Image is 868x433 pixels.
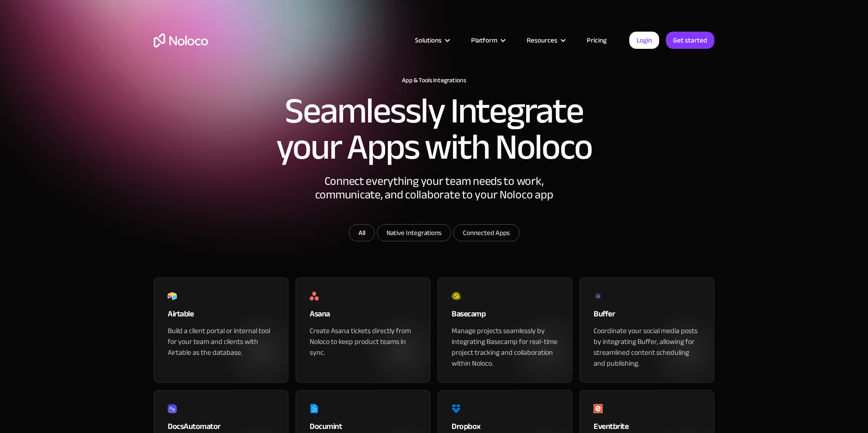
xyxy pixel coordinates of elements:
a: AsanaCreate Asana tickets directly from Noloco to keep product teams in sync. [296,278,430,383]
form: Email Form [253,224,615,244]
div: Buffer [594,307,700,325]
a: Pricing [576,34,618,46]
div: Platform [471,34,497,46]
a: BufferCoordinate your social media posts by integrating Buffer, allowing for streamlined content ... [580,278,714,383]
div: Resources [527,34,557,46]
div: Resources [515,34,576,46]
div: Solutions [415,34,442,46]
div: Build a client portal or internal tool for your team and clients with Airtable as the database. [168,325,274,358]
a: BasecampManage projects seamlessly by integrating Basecamp for real-time project tracking and col... [438,278,572,383]
h2: Seamlessly Integrate your Apps with Noloco [276,93,592,165]
div: Manage projects seamlessly by integrating Basecamp for real-time project tracking and collaborati... [452,325,558,369]
div: Connect everything your team needs to work, communicate, and collaborate to your Noloco app [298,174,570,224]
div: Airtable [168,307,274,325]
div: Basecamp [452,307,558,325]
div: Coordinate your social media posts by integrating Buffer, allowing for streamlined content schedu... [594,325,700,369]
div: Platform [460,34,515,46]
a: AirtableBuild a client portal or internal tool for your team and clients with Airtable as the dat... [154,278,288,383]
a: home [154,33,208,47]
a: Get started [666,32,714,49]
div: Solutions [404,34,460,46]
div: Asana [310,307,416,325]
a: All [349,224,375,241]
div: Create Asana tickets directly from Noloco to keep product teams in sync. [310,325,416,358]
a: Login [629,32,659,49]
